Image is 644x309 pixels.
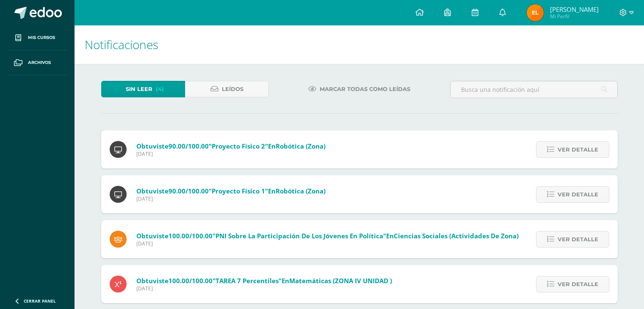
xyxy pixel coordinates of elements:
[136,285,392,292] span: [DATE]
[276,187,326,195] span: Robótica (Zona)
[550,5,599,14] span: [PERSON_NAME]
[28,59,51,66] span: Archivos
[169,232,213,240] span: 100.00/100.00
[527,4,544,21] img: 261f38a91c24d81787e9dd9d7abcde75.png
[101,81,185,97] a: Sin leer(4)
[7,25,68,50] a: Mis cursos
[558,232,598,247] span: Ver detalle
[451,81,617,98] input: Busca una notificación aquí
[289,276,392,285] span: Matemáticas (ZONA IV UNIDAD )
[169,142,209,150] span: 90.00/100.00
[126,81,152,97] span: Sin leer
[169,187,209,195] span: 90.00/100.00
[136,142,326,150] span: Obtuviste en
[276,142,326,150] span: Robótica (Zona)
[136,276,392,285] span: Obtuviste en
[24,298,56,304] span: Cerrar panel
[28,34,55,41] span: Mis cursos
[550,13,599,20] span: Mi Perfil
[136,150,326,157] span: [DATE]
[298,81,421,97] a: Marcar todas como leídas
[213,232,386,240] span: "PNI sobre la participación de los jóvenes en política"
[185,81,269,97] a: Leídos
[156,81,164,97] span: (4)
[222,81,243,97] span: Leídos
[320,81,410,97] span: Marcar todas como leídas
[169,276,213,285] span: 100.00/100.00
[136,240,519,247] span: [DATE]
[7,50,68,75] a: Archivos
[209,187,268,195] span: "Proyecto físico 1"
[136,232,519,240] span: Obtuviste en
[558,142,598,157] span: Ver detalle
[558,187,598,202] span: Ver detalle
[394,232,519,240] span: Ciencias Sociales (Actividades de zona)
[136,187,326,195] span: Obtuviste en
[136,195,326,202] span: [DATE]
[85,36,158,52] span: Notificaciones
[213,276,282,285] span: "TAREA 7 Percentiles"
[209,142,268,150] span: "Proyecto físico 2"
[558,276,598,292] span: Ver detalle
